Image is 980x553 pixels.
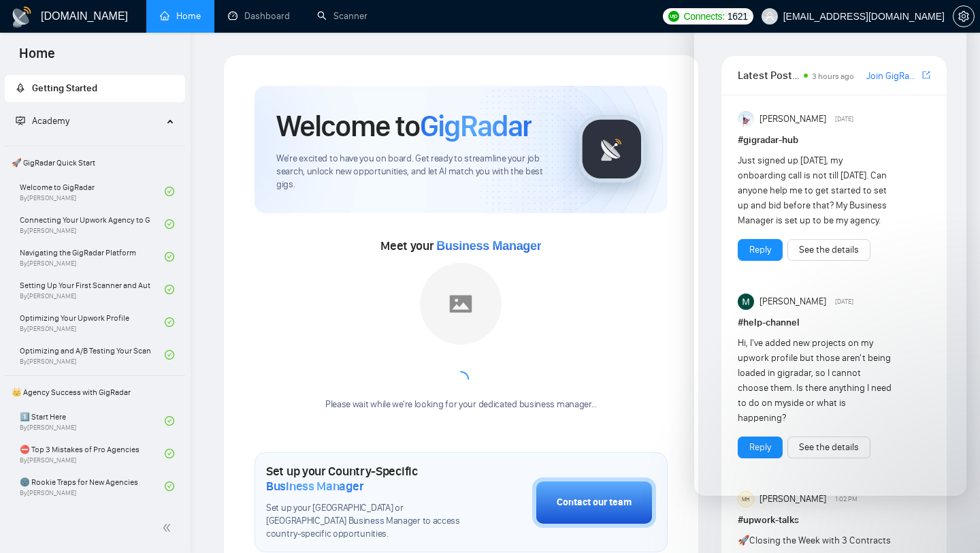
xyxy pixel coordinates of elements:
a: Welcome to GigRadarBy[PERSON_NAME] [20,176,165,206]
li: Getting Started [5,75,185,102]
span: Business Manager [266,479,363,494]
a: dashboardDashboard [228,10,290,22]
span: user [765,12,774,21]
span: Academy [16,115,69,127]
a: Navigating the GigRadar PlatformBy[PERSON_NAME] [20,242,165,272]
span: check-circle [165,219,174,229]
span: check-circle [165,252,174,262]
span: 👑 Agency Success with GigRadar [6,379,184,406]
span: GigRadar [420,108,532,144]
a: 1️⃣ Start HereBy[PERSON_NAME] [20,406,165,436]
a: Optimizing and A/B Testing Your Scanner for Better ResultsBy[PERSON_NAME] [20,340,165,370]
button: setting [953,5,975,27]
span: Connects: [683,9,724,24]
button: Contact our team [532,477,656,528]
a: searchScanner [317,10,367,22]
div: Please wait while we're looking for your dedicated business manager... [317,398,605,411]
h1: # upwork-talks [738,513,930,528]
span: check-circle [165,187,174,196]
span: fund-projection-screen [16,116,25,125]
a: 🌚 Rookie Traps for New AgenciesBy[PERSON_NAME] [20,471,165,501]
a: homeHome [160,10,201,22]
span: Getting Started [32,82,97,94]
span: rocket [16,83,25,93]
span: check-circle [165,416,174,426]
span: check-circle [165,449,174,458]
span: check-circle [165,317,174,327]
a: Setting Up Your First Scanner and Auto-BidderBy[PERSON_NAME] [20,274,165,304]
span: 1:02 PM [835,493,857,505]
span: Meet your [380,238,541,253]
iframe: Intercom live chat [694,16,966,496]
img: logo [11,6,33,28]
span: loading [451,369,471,390]
span: Set up your [GEOGRAPHIC_DATA] or [GEOGRAPHIC_DATA] Business Manager to access country-specific op... [266,502,464,541]
div: Contact our team [557,495,632,510]
span: We're excited to have you on board. Get ready to streamline your job search, unlock new opportuni... [276,153,556,191]
a: Optimizing Your Upwork ProfileBy[PERSON_NAME] [20,307,165,337]
a: ⛔ Top 3 Mistakes of Pro AgenciesBy[PERSON_NAME] [20,439,165,469]
img: gigradar-logo.png [578,115,646,183]
span: setting [953,11,974,22]
h1: Welcome to [276,108,532,144]
span: check-circle [165,285,174,294]
span: 🚀 GigRadar Quick Start [6,149,184,176]
div: MH [738,492,753,507]
span: Academy [32,115,69,127]
span: Business Manager [436,239,541,253]
span: check-circle [165,350,174,360]
span: 1621 [728,9,748,24]
a: setting [953,11,975,22]
a: Connecting Your Upwork Agency to GigRadarBy[PERSON_NAME] [20,209,165,239]
span: double-left [162,521,176,535]
span: [PERSON_NAME] [759,492,826,507]
iframe: Intercom live chat [934,507,966,539]
span: check-circle [165,481,174,491]
h1: Set up your Country-Specific [266,464,464,494]
img: upwork-logo.png [668,11,679,22]
span: Home [8,44,66,72]
span: 🚀 [738,535,749,546]
img: placeholder.png [420,263,502,345]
